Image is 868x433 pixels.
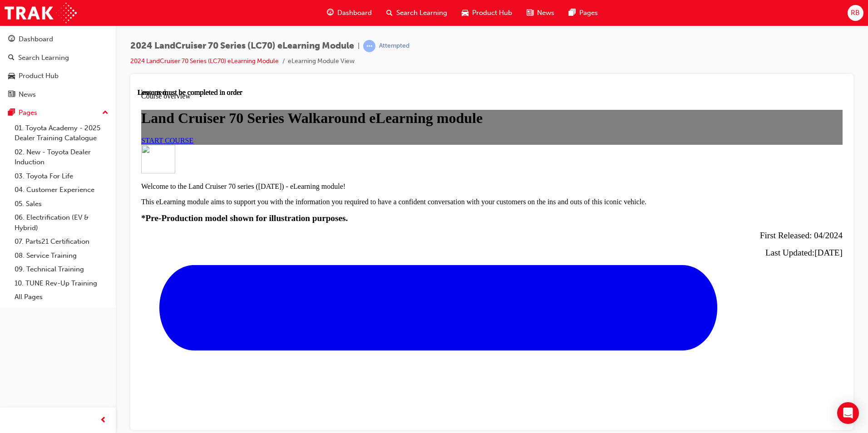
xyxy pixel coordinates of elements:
[537,8,554,18] span: News
[130,41,354,51] span: 2024 LandCruiser 70 Series (LC70) eLearning Module
[379,42,409,50] div: Attempted
[396,8,447,18] span: Search Learning
[579,8,598,18] span: Pages
[11,145,112,169] a: 02. New - Toyota Dealer Induction
[363,40,375,52] span: learningRecordVerb_ATTEMPT-icon
[100,415,107,426] span: prev-icon
[454,4,519,22] a: car-iconProduct Hub
[4,29,112,104] button: DashboardSearch LearningProduct HubNews
[4,48,56,56] a: START COURSE
[19,89,36,100] div: News
[11,197,112,211] a: 05. Sales
[4,68,112,84] a: Product Hub
[4,21,705,38] h1: Land Cruiser 70 Series Walkaround eLearning module
[8,91,15,99] span: news-icon
[102,107,108,119] span: up-icon
[472,8,512,18] span: Product Hub
[622,142,705,152] span: First Released: 04/2024
[4,49,112,66] a: Search Learning
[4,94,705,102] p: Welcome to the Land Cruiser 70 series ([DATE]) - eLearning module!
[379,4,454,22] a: search-iconSearch Learning
[5,3,77,23] img: Trak
[11,121,112,145] a: 01. Toyota Academy - 2025 Dealer Training Catalogue
[386,7,393,19] span: search-icon
[848,5,863,21] button: RB
[527,7,533,19] span: news-icon
[11,249,112,263] a: 08. Service Training
[130,57,279,65] a: 2024 LandCruiser 70 Series (LC70) eLearning Module
[8,109,15,117] span: pages-icon
[4,125,210,134] strong: *Pre-Production model shown for illustration purposes.
[18,53,69,63] div: Search Learning
[4,104,112,121] button: Pages
[519,4,562,22] a: news-iconNews
[11,290,112,304] a: All Pages
[462,7,469,19] span: car-icon
[4,86,112,103] a: News
[19,71,59,81] div: Product Hub
[11,235,112,249] a: 07. Parts21 Certification
[11,183,112,197] a: 04. Customer Experience
[628,159,705,169] span: Last Updated:[DATE]
[320,4,379,22] a: guage-iconDashboard
[4,109,705,118] p: This eLearning module aims to support you with the information you required to have a confident c...
[562,4,605,22] a: pages-iconPages
[288,56,355,67] li: eLearning Module View
[19,108,37,118] div: Pages
[8,54,15,62] span: search-icon
[4,31,112,48] a: Dashboard
[837,402,859,424] div: Open Intercom Messenger
[8,35,15,44] span: guage-icon
[11,169,112,183] a: 03. Toyota For Life
[851,8,860,18] span: RB
[569,7,576,19] span: pages-icon
[19,34,53,44] div: Dashboard
[358,41,360,51] span: |
[11,276,112,290] a: 10. TUNE Rev-Up Training
[11,262,112,276] a: 09. Technical Training
[327,7,334,19] span: guage-icon
[8,72,15,80] span: car-icon
[11,211,112,235] a: 06. Electrification (EV & Hybrid)
[337,8,372,18] span: Dashboard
